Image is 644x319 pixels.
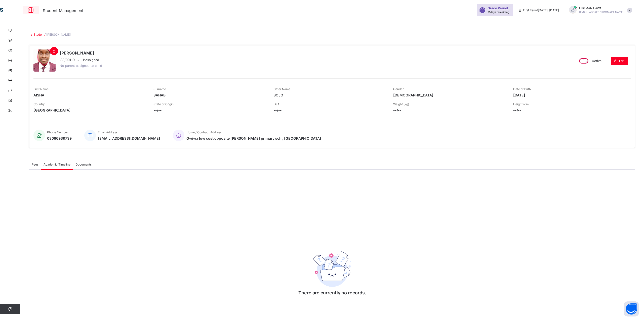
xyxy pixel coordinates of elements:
span: [GEOGRAPHIC_DATA] [33,108,146,112]
span: 21 days remaining [488,11,509,14]
span: Phone Number [47,130,68,134]
span: [DATE] [513,93,626,97]
a: Student [33,33,45,36]
span: LUQMAN LAWAL [579,6,624,10]
span: Academic Timeline [44,163,70,166]
span: Gender [393,87,404,91]
span: --/-- [153,108,266,112]
span: Email Address [98,130,117,134]
span: [DEMOGRAPHIC_DATA] [393,93,506,97]
span: Active [592,59,601,63]
span: No parent assigned to child [60,64,102,68]
span: Unassigned [82,58,99,62]
span: Other Name [273,87,290,91]
span: session/term information [518,8,559,12]
button: Open asap [624,301,639,316]
span: 08066939739 [47,136,72,140]
span: Height (cm) [513,102,530,106]
span: --/-- [273,108,386,112]
span: [EMAIL_ADDRESS][DOMAIN_NAME] [98,136,160,140]
span: Gwiwa low cost opposite [PERSON_NAME] primary sch , [GEOGRAPHIC_DATA] [186,136,321,140]
span: [EMAIL_ADDRESS][DOMAIN_NAME] [579,11,624,14]
span: State of Origin [153,102,174,106]
p: There are currently no records. [282,290,382,295]
span: Home / Contract Address [186,130,222,134]
div: • [60,58,102,62]
span: / [PERSON_NAME] [45,33,71,36]
span: BOJO [273,93,386,97]
span: Fees [32,163,38,166]
span: Weight (kg) [393,102,409,106]
span: Student Management [43,8,84,13]
span: First Name [33,87,49,91]
span: LGA [273,102,279,106]
span: Country [33,102,45,106]
span: ISS/00119 [60,58,75,62]
span: --/-- [513,108,626,112]
span: Date of Birth [513,87,531,91]
span: Documents [75,163,92,166]
img: emptyFolder.c0dd6c77127a4b698b748a2c71dfa8de.svg [313,251,351,287]
span: Edit [619,59,624,63]
span: Grace Period [488,6,508,10]
span: SAHABI [153,93,266,97]
span: --/-- [393,108,506,112]
span: AISHA [33,93,146,97]
span: Surname [153,87,166,91]
div: LUQMANLAWAL [564,6,634,14]
span: [PERSON_NAME] [60,50,102,56]
img: sticker-purple.71386a28dfed39d6af7621340158ba97.svg [479,7,486,13]
div: There are currently no records. [282,238,382,303]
